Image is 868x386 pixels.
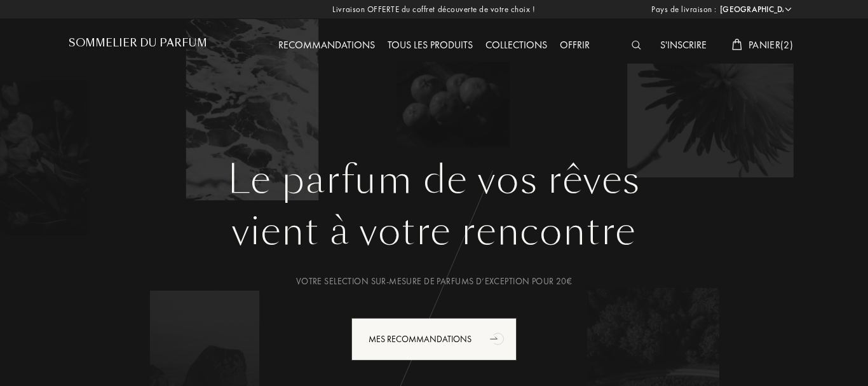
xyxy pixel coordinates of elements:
div: Collections [479,38,553,54]
img: search_icn_white.svg [632,41,641,50]
a: Tous les produits [381,38,479,52]
a: Offrir [553,38,596,52]
div: S'inscrire [654,38,713,54]
div: Recommandations [272,38,381,54]
a: Collections [479,38,553,52]
div: vient à votre rencontre [78,203,790,260]
img: cart_white.svg [732,39,742,50]
div: Mes Recommandations [351,318,517,361]
a: Sommelier du Parfum [69,37,207,54]
div: Offrir [553,38,596,54]
div: Votre selection sur-mesure de parfums d’exception pour 20€ [78,275,790,288]
h1: Le parfum de vos rêves [78,157,790,203]
a: Mes Recommandationsanimation [342,318,526,361]
h1: Sommelier du Parfum [69,37,207,49]
span: Pays de livraison : [651,3,717,16]
span: Panier ( 2 ) [749,38,793,52]
div: Tous les produits [381,38,479,54]
a: Recommandations [272,38,381,52]
a: S'inscrire [654,38,713,52]
div: animation [485,326,511,351]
